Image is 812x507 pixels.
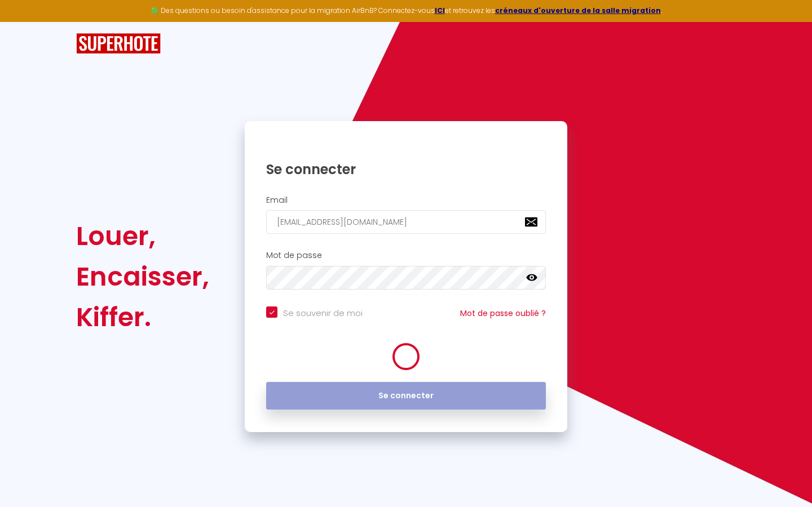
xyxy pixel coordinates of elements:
a: créneaux d'ouverture de la salle migration [495,6,661,15]
div: Louer, [76,216,209,256]
div: Encaisser, [76,256,209,297]
h1: Se connecter [266,161,546,178]
a: Mot de passe oublié ? [460,308,546,319]
button: Se connecter [266,382,546,410]
input: Ton Email [266,210,546,234]
h2: Email [266,195,546,205]
div: Kiffer. [76,297,209,337]
img: SuperHote logo [76,33,161,54]
h2: Mot de passe [266,251,546,260]
a: ICI [435,6,445,15]
button: Ouvrir le widget de chat LiveChat [9,5,43,38]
